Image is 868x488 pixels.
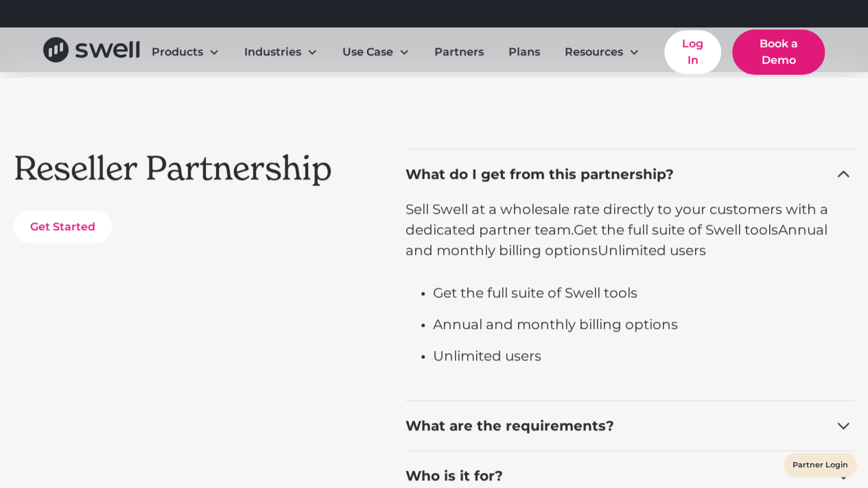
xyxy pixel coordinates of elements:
[152,44,203,60] div: Products
[141,38,231,66] div: Products
[244,44,301,60] div: Industries
[433,345,678,366] p: Unlimited users
[497,38,551,66] a: Plans
[732,29,825,75] a: Book a Demo
[331,38,421,66] div: Use Case
[14,210,112,243] a: Get Started
[793,456,848,474] a: Partner Login
[406,164,674,184] div: What do I get from this partnership?
[406,466,503,485] div: Who is it for?
[233,38,329,66] div: Industries
[423,38,495,66] a: Partners
[433,314,678,334] p: Annual and monthly billing options
[43,37,140,67] a: home
[664,30,721,74] a: Log In
[433,282,678,303] p: Get the full suite of Swell tools
[565,44,623,60] div: Resources
[14,149,351,188] h2: Reseller Partnership
[342,44,393,60] div: Use Case
[554,38,650,66] div: Resources
[406,199,854,260] p: Sell Swell at a wholesale rate directly to your customers with a dedicated partner team.Get the f...
[406,416,614,435] div: What are the requirements?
